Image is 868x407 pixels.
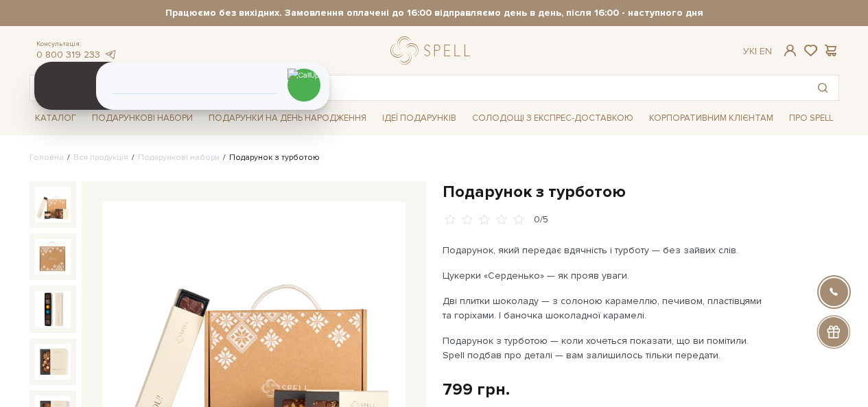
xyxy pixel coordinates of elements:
h1: Подарунок з турботою [443,181,839,202]
a: 0 800 319 233 [36,49,100,60]
a: Корпоративним клієнтам [644,108,779,129]
div: 0/5 [534,213,548,226]
img: Подарунок з турботою [35,239,71,275]
span: Консультація: [36,40,117,49]
li: Подарунок з турботою [220,152,320,164]
a: En [760,45,772,57]
input: Пошук товару у каталозі [30,75,807,100]
a: Подарунки на День народження [203,108,372,129]
a: Подарункові набори [86,108,198,129]
button: Пошук товару у каталозі [807,75,838,100]
img: Подарунок з турботою [35,344,71,380]
img: Подарунок з турботою [35,187,71,222]
img: Подарунок з турботою [35,291,71,327]
div: Ук [743,45,772,58]
a: Солодощі з експрес-доставкою [467,106,639,130]
a: Про Spell [784,108,838,129]
div: 799 грн. [443,379,510,400]
a: Подарункові набори [138,152,220,163]
a: Головна [30,152,64,163]
a: logo [390,36,476,65]
span: | [755,45,757,57]
a: Каталог [30,108,82,129]
a: telegram [104,49,117,60]
a: Ідеї подарунків [377,108,462,129]
p: Цукерки «Серденько» — як прояв уваги. [443,268,764,283]
p: Дві плитки шоколаду — з солоною карамеллю, печивом, пластівцями та горіхами. І баночка шоколадної... [443,294,764,323]
strong: Працюємо без вихідних. Замовлення оплачені до 16:00 відправляємо день в день, після 16:00 - насту... [30,7,839,19]
p: Подарунок з турботою — коли хочеться показати, що ви помітили. Spell подбав про деталі — вам зали... [443,334,764,362]
p: Подарунок, який передає вдячність і турботу — без зайвих слів. [443,243,764,257]
a: Вся продукція [73,152,128,163]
